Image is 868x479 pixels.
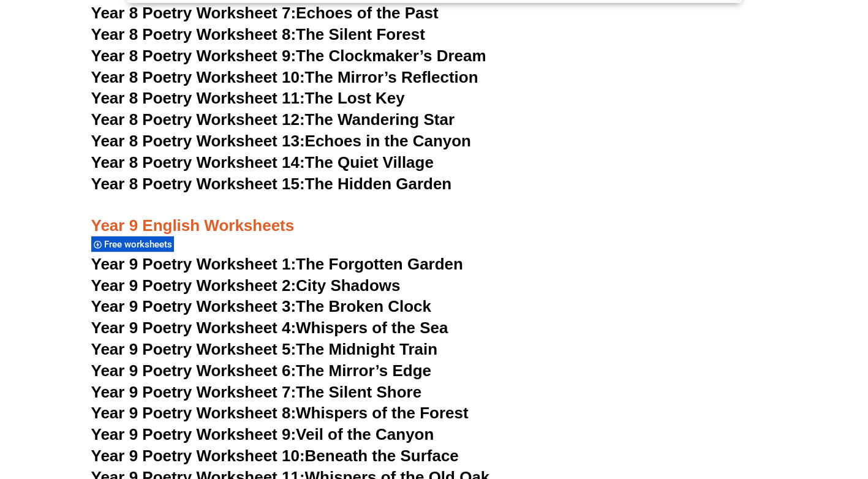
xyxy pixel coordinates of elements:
a: Year 8 Poetry Worksheet 10:The Mirror’s Reflection [91,68,478,86]
span: Year 9 Poetry Worksheet 6: [91,361,296,380]
a: Year 9 Poetry Worksheet 1:The Forgotten Garden [91,255,463,273]
a: Year 8 Poetry Worksheet 12:The Wandering Star [91,110,455,129]
span: Year 9 Poetry Worksheet 2: [91,276,296,295]
span: Year 9 Poetry Worksheet 9: [91,425,296,443]
a: Year 9 Poetry Worksheet 2:City Shadows [91,276,401,295]
span: Year 9 Poetry Worksheet 7: [91,383,296,401]
span: Year 8 Poetry Worksheet 11: [91,89,305,107]
span: Year 8 Poetry Worksheet 14: [91,153,305,172]
div: Free worksheets [91,236,174,252]
a: Year 8 Poetry Worksheet 11:The Lost Key [91,89,405,107]
a: Year 9 Poetry Worksheet 8:Whispers of the Forest [91,404,469,422]
a: Year 8 Poetry Worksheet 7:Echoes of the Past [91,4,439,22]
span: Year 8 Poetry Worksheet 13: [91,132,305,150]
a: Year 9 Poetry Worksheet 9:Veil of the Canyon [91,425,434,443]
a: Year 9 Poetry Worksheet 7:The Silent Shore [91,383,422,401]
span: Free worksheets [104,239,176,250]
a: Year 8 Poetry Worksheet 8:The Silent Forest [91,25,425,43]
span: Year 8 Poetry Worksheet 9: [91,47,296,65]
span: Year 9 Poetry Worksheet 3: [91,297,296,315]
a: Year 9 Poetry Worksheet 10:Beneath the Surface [91,447,459,465]
h3: Year 9 English Worksheets [91,195,777,236]
a: Year 9 Poetry Worksheet 5:The Midnight Train [91,340,438,358]
a: Year 8 Poetry Worksheet 14:The Quiet Village [91,153,434,172]
a: Year 8 Poetry Worksheet 9:The Clockmaker’s Dream [91,47,486,65]
span: Year 8 Poetry Worksheet 10: [91,68,305,86]
span: Year 8 Poetry Worksheet 15: [91,175,305,193]
a: Year 9 Poetry Worksheet 4:Whispers of the Sea [91,319,448,337]
iframe: Chat Widget [664,341,868,479]
span: Year 9 Poetry Worksheet 8: [91,404,296,422]
span: Year 8 Poetry Worksheet 8: [91,25,296,43]
span: Year 8 Poetry Worksheet 7: [91,4,296,22]
a: Year 8 Poetry Worksheet 13:Echoes in the Canyon [91,132,472,150]
span: Year 9 Poetry Worksheet 1: [91,255,296,273]
span: Year 9 Poetry Worksheet 10: [91,447,305,465]
a: Year 9 Poetry Worksheet 6:The Mirror’s Edge [91,361,432,380]
span: Year 8 Poetry Worksheet 12: [91,110,305,129]
a: Year 9 Poetry Worksheet 3:The Broken Clock [91,297,432,315]
span: Year 9 Poetry Worksheet 5: [91,340,296,358]
span: Year 9 Poetry Worksheet 4: [91,319,296,337]
a: Year 8 Poetry Worksheet 15:The Hidden Garden [91,175,452,193]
